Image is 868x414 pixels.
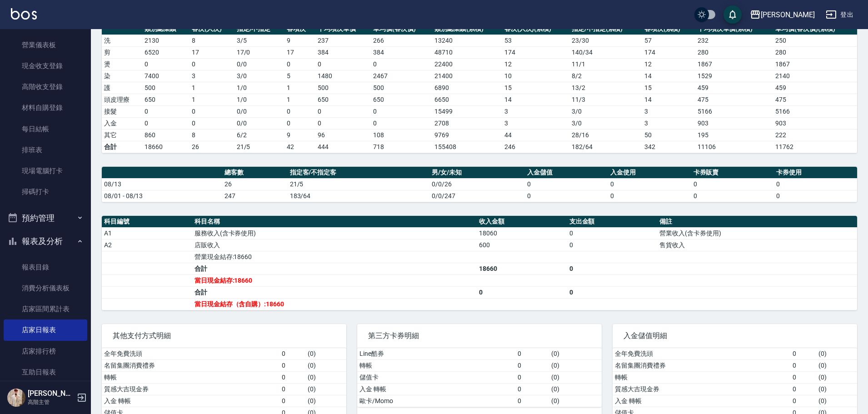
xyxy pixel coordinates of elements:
th: 卡券使用 [774,167,857,179]
td: 140 / 34 [569,46,642,58]
td: 12 [502,58,569,70]
td: 剪 [102,46,142,58]
a: 消費分析儀表板 [4,278,87,299]
h5: [PERSON_NAME] [28,389,74,398]
td: 9 [284,129,315,141]
img: Person [7,389,25,407]
td: 8 [190,129,234,141]
td: 15 [642,82,695,94]
td: 8 / 2 [569,70,642,82]
td: 280 [695,46,773,58]
td: 232 [695,35,773,46]
td: 11106 [695,141,773,153]
td: 0 [315,58,371,70]
td: 0 [190,117,234,129]
th: 總客數 [222,167,288,179]
td: 13240 [432,35,502,46]
td: 342 [642,141,695,153]
td: 15499 [432,105,502,117]
td: 燙 [102,58,142,70]
td: 洗 [102,35,142,46]
td: 店販收入 [192,239,477,251]
td: A2 [102,239,192,251]
td: 195 [695,129,773,141]
td: 8 [190,35,234,46]
td: ( 0 ) [816,371,857,383]
td: ( 0 ) [305,383,346,395]
td: ( 0 ) [305,371,346,383]
td: 1 [284,82,315,94]
td: 17 [190,46,234,58]
td: 48710 [432,46,502,58]
th: 男/女/未知 [429,167,525,179]
td: 接髮 [102,105,142,117]
td: 3 / 0 [569,117,642,129]
td: 入金 轉帳 [357,383,515,395]
td: 9 [284,35,315,46]
td: 售貨收入 [657,239,857,251]
td: 28 / 16 [569,129,642,141]
td: 營業現金結存:18660 [192,251,477,263]
button: 登出 [822,6,857,23]
td: 08/13 [102,178,222,190]
td: 6520 [142,46,190,58]
button: [PERSON_NAME] [746,5,818,24]
td: 入金 轉帳 [613,395,790,407]
td: 237 [315,35,371,46]
span: 入金儲值明細 [624,331,846,340]
td: 500 [142,82,190,94]
td: 0 [371,105,432,117]
td: ( 0 ) [305,359,346,371]
td: 3 / 0 [234,70,285,82]
td: 0 [371,58,432,70]
td: 合計 [102,141,142,153]
td: 9769 [432,129,502,141]
span: 第三方卡券明細 [368,331,591,340]
td: 0 [515,348,549,360]
td: 0 / 0 [234,117,285,129]
td: 0 [279,371,306,383]
td: 2708 [432,117,502,129]
td: 轉帳 [613,371,790,383]
td: 當日現金結存:18660 [192,274,477,286]
div: [PERSON_NAME] [761,9,815,20]
a: 營業儀表板 [4,35,87,55]
td: 0 [790,359,817,371]
td: 名留集團消費禮券 [102,359,279,371]
td: 21/5 [234,141,285,153]
td: 0 [142,58,190,70]
td: 6650 [432,94,502,105]
td: 7400 [142,70,190,82]
td: 5166 [773,105,857,117]
td: 全年免費洗頭 [102,348,279,360]
td: 174 [502,46,569,58]
td: 155408 [432,141,502,153]
td: 0 / 0 [234,105,285,117]
td: 860 [142,129,190,141]
td: 0 [691,190,774,202]
td: 護 [102,82,142,94]
td: 名留集團消費禮券 [613,359,790,371]
td: 50 [642,129,695,141]
td: ( 0 ) [549,359,602,371]
td: 0 [567,286,658,298]
a: 互助日報表 [4,362,87,383]
td: 轉帳 [357,359,515,371]
td: 1 [190,94,234,105]
table: a dense table [102,216,857,310]
td: 0 [567,227,658,239]
td: 0 [279,348,306,360]
table: a dense table [102,23,857,153]
td: 歐卡/Momo [357,395,515,407]
td: 17 [284,46,315,58]
td: 0 [315,117,371,129]
td: Line酷券 [357,348,515,360]
td: 384 [315,46,371,58]
td: 21400 [432,70,502,82]
td: 質感大吉現金券 [613,383,790,395]
td: 14 [642,94,695,105]
td: ( 0 ) [816,383,857,395]
table: a dense table [102,167,857,202]
td: 5166 [695,105,773,117]
td: 染 [102,70,142,82]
